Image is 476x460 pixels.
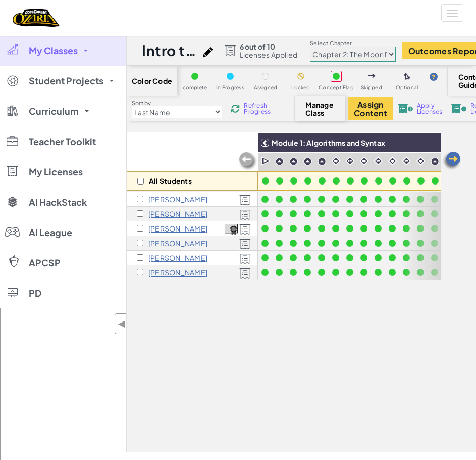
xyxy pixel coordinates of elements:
[4,42,472,51] div: Move To ...
[29,137,96,146] span: Teacher Toolkit
[29,228,72,237] span: AI League
[4,13,93,24] input: Search outlines
[142,41,198,60] h1: Intro to Computer Programming
[331,156,341,166] img: IconCinematic.svg
[272,138,385,147] span: Module 1: Algorithms and Syntax
[29,46,78,55] span: My Classes
[374,156,383,166] img: IconInteractive.svg
[149,177,192,185] p: All Students
[310,39,396,48] label: Select Chapter
[275,157,284,166] img: IconPracticeLevel.svg
[318,157,326,166] img: IconPracticeLevel.svg
[240,51,298,59] span: Licenses Applied
[118,316,126,331] span: ◀
[431,157,439,166] img: IconPracticeLevel.svg
[13,8,60,28] img: Home
[4,69,472,78] div: Sign out
[29,76,103,85] span: Student Projects
[238,151,258,171] img: Arrow_Left_Inactive.png
[289,157,298,166] img: IconPracticeLevel.svg
[4,51,472,60] div: Delete
[4,24,472,33] div: Sort A > Z
[261,156,271,166] img: IconCutscene.svg
[4,60,472,69] div: Options
[4,33,472,42] div: Sort New > Old
[29,198,87,207] span: AI HackStack
[388,156,397,166] img: IconCinematic.svg
[29,107,79,116] span: Curriculum
[359,156,369,166] img: IconCinematic.svg
[4,4,211,13] div: Home
[303,157,312,166] img: IconPracticeLevel.svg
[402,156,411,166] img: IconInteractive.svg
[29,167,83,176] span: My Licenses
[203,47,213,57] img: iconPencil.svg
[240,42,298,51] span: 6 out of 10
[416,156,426,166] img: IconCinematic.svg
[13,8,60,28] a: Ozaria by CodeCombat logo
[345,156,355,166] img: IconInteractive.svg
